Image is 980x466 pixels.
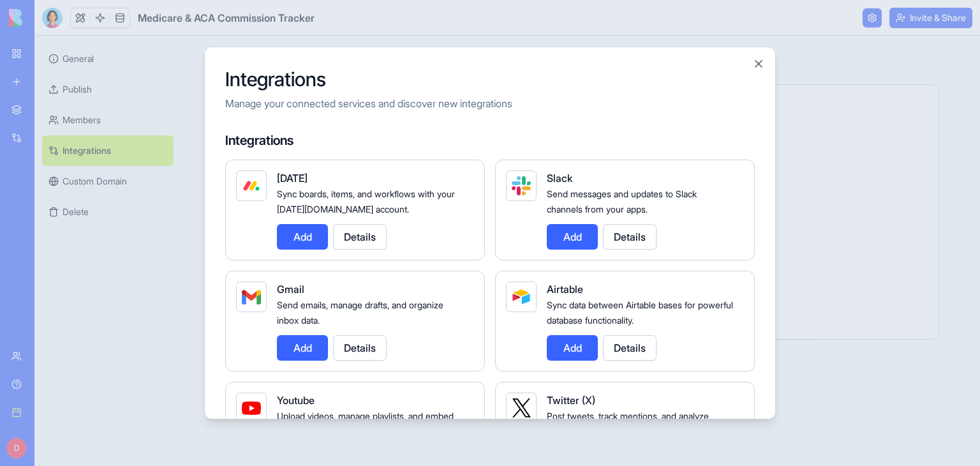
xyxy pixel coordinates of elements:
span: Airtable [547,283,583,296]
button: Details [333,224,387,250]
button: Add [547,224,598,250]
span: Gmail [277,283,304,296]
h2: Integrations [225,68,755,91]
span: Youtube [277,394,315,407]
button: Details [603,224,657,250]
span: Slack [547,172,572,184]
span: Send messages and updates to Slack channels from your apps. [547,188,697,214]
span: Post tweets, track mentions, and analyze engagement data. [547,410,709,437]
p: Manage your connected services and discover new integrations [225,96,755,111]
button: Add [547,335,598,361]
button: Details [333,335,387,361]
span: Sync data between Airtable bases for powerful database functionality. [547,299,733,326]
button: Add [277,335,328,361]
button: Add [277,224,328,250]
span: Sync boards, items, and workflows with your [DATE][DOMAIN_NAME] account. [277,188,455,214]
h4: Integrations [225,132,755,149]
span: Upload videos, manage playlists, and embed content. [277,410,454,437]
span: [DATE] [277,172,308,184]
span: Twitter (X) [547,394,595,407]
button: Details [603,335,657,361]
span: Send emails, manage drafts, and organize inbox data. [277,299,443,326]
